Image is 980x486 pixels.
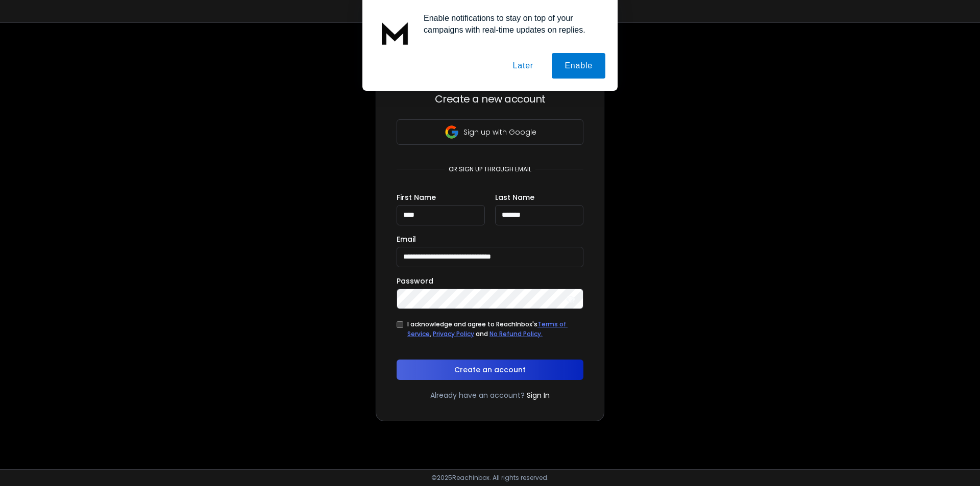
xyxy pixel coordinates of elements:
button: Sign up with Google [397,119,583,145]
img: notification icon [375,12,415,53]
div: I acknowledge and agree to ReachInbox's , and [407,319,583,339]
h3: Create a new account [397,92,583,106]
a: No Refund Policy. [489,329,543,338]
div: Enable notifications to stay on top of your campaigns with real-time updates on replies. [415,12,605,36]
p: Sign up with Google [463,127,536,137]
button: Later [500,53,546,79]
button: Enable [552,53,605,79]
label: First Name [397,194,436,201]
p: Already have an account? [430,390,525,400]
p: or sign up through email [445,165,535,173]
p: © 2025 Reachinbox. All rights reserved. [431,474,549,482]
a: Sign In [527,390,550,400]
a: Privacy Policy [433,329,474,338]
label: Last Name [495,194,534,201]
button: Create an account [397,360,583,380]
label: Password [397,277,433,285]
label: Email [397,236,416,243]
a: Terms of Service [407,320,568,339]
